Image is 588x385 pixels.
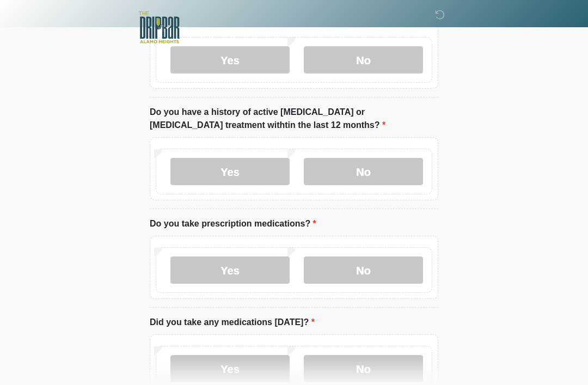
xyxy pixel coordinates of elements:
[150,316,315,329] label: Did you take any medications [DATE]?
[170,46,290,74] label: Yes
[150,217,316,230] label: Do you take prescription medications?
[150,106,438,132] label: Do you have a history of active [MEDICAL_DATA] or [MEDICAL_DATA] treatment withtin the last 12 mo...
[304,355,423,382] label: No
[139,8,180,47] img: The DRIPBaR - Alamo Heights Logo
[170,256,290,284] label: Yes
[304,256,423,284] label: No
[170,355,290,382] label: Yes
[170,158,290,185] label: Yes
[304,46,423,74] label: No
[304,158,423,185] label: No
